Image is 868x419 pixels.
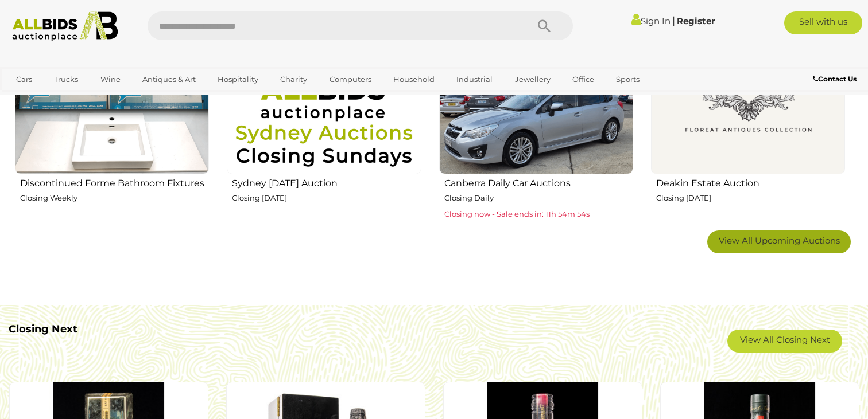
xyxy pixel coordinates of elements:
[449,70,500,89] a: Industrial
[210,70,266,89] a: Hospitality
[135,70,203,89] a: Antiques & Art
[707,230,851,253] a: View All Upcoming Auctions
[656,175,845,189] h2: Deakin Estate Auction
[232,175,421,189] h2: Sydney [DATE] Auction
[813,75,857,83] b: Contact Us
[444,209,590,218] span: Closing now - Sale ends in: 11h 54m 54s
[93,70,128,89] a: Wine
[20,191,209,205] p: Closing Weekly
[677,15,715,26] a: Register
[9,323,77,335] b: Closing Next
[507,70,558,89] a: Jewellery
[672,14,675,27] span: |
[813,73,859,85] a: Contact Us
[444,191,633,205] p: Closing Daily
[516,11,573,40] button: Search
[719,235,840,246] span: View All Upcoming Auctions
[444,175,633,189] h2: Canberra Daily Car Auctions
[322,70,379,89] a: Computers
[386,70,442,89] a: Household
[9,70,40,89] a: Cars
[20,175,209,189] h2: Discontinued Forme Bathroom Fixtures
[9,89,105,108] a: [GEOGRAPHIC_DATA]
[727,330,842,353] a: View All Closing Next
[609,70,647,89] a: Sports
[6,11,123,41] img: Allbids.com.au
[565,70,602,89] a: Office
[631,15,671,26] a: Sign In
[656,191,845,205] p: Closing [DATE]
[232,191,421,205] p: Closing [DATE]
[784,11,862,34] a: Sell with us
[273,70,315,89] a: Charity
[46,70,86,89] a: Trucks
